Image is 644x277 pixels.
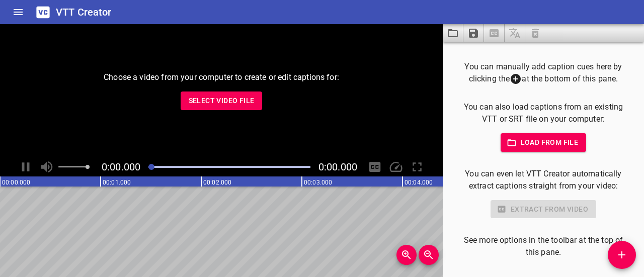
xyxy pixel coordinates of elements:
div: Playback Speed [386,157,406,176]
p: You can manually add caption cues here by clicking the at the bottom of this pane. [459,61,628,85]
p: Choose a video from your computer to create or edit captions for: [104,71,339,83]
button: Load from file [501,133,587,152]
span: Video Duration [318,161,357,173]
span: Add some captions below, then you can translate them. [505,24,525,42]
svg: Save captions to file [467,27,479,39]
svg: Load captions from file [447,27,459,39]
button: Zoom Out [419,245,439,265]
text: 00:01.000 [103,179,131,186]
text: 00:03.000 [304,179,332,186]
p: You can also load captions from an existing VTT or SRT file on your computer: [459,101,628,125]
span: Load from file [509,136,579,149]
button: Load captions from file [443,24,463,42]
text: 00:00.000 [2,179,30,186]
span: Select Video File [189,95,255,107]
span: Select a video in the pane to the left, then you can automatically extract captions. [484,24,505,42]
div: Toggle Full Screen [408,157,427,176]
p: See more options in the toolbar at the top of this pane. [459,234,628,258]
div: Hide/Show Captions [365,157,384,176]
text: 00:02.000 [203,179,231,186]
button: Select Video File [181,91,263,110]
div: Play progress [148,166,310,168]
div: Select a video in the pane to the left to use this feature [459,200,628,219]
span: Current Time [102,161,140,173]
button: Add Cue [608,241,636,269]
p: You can even let VTT Creator automatically extract captions straight from your video: [459,168,628,192]
button: Save captions to file [463,24,484,42]
text: 00:04.000 [405,179,433,186]
button: Zoom In [396,245,417,265]
h6: VTT Creator [56,4,112,20]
